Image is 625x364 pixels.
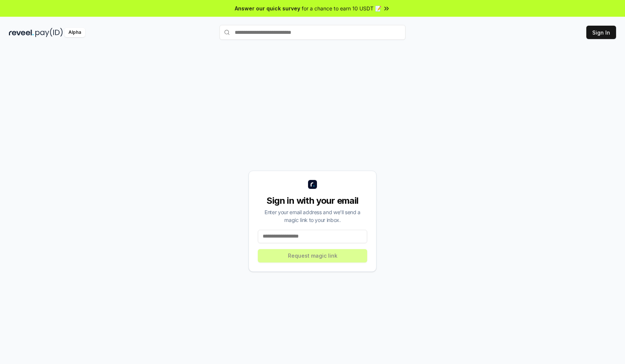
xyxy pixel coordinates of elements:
[235,4,300,12] span: Answer our quick survey
[64,28,85,37] div: Alpha
[586,26,616,39] button: Sign In
[302,4,381,12] span: for a chance to earn 10 USDT 📝
[35,28,63,37] img: pay_id
[308,180,317,189] img: logo_small
[258,208,367,224] div: Enter your email address and we’ll send a magic link to your inbox.
[9,28,34,37] img: reveel_dark
[258,195,367,207] div: Sign in with your email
